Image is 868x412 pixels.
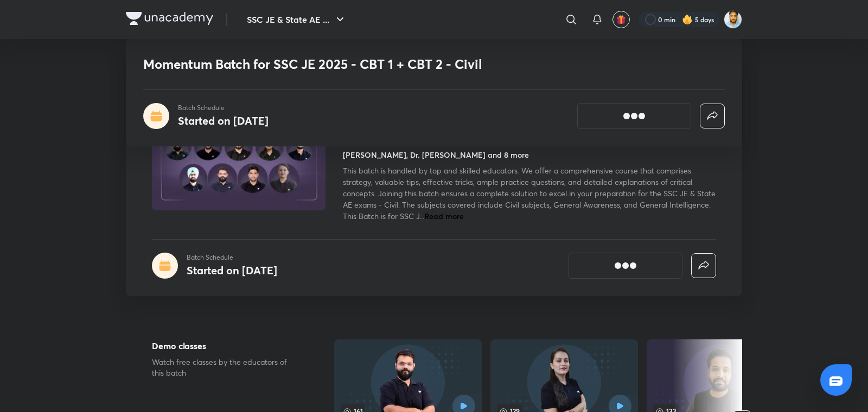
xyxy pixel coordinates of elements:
[152,357,299,378] p: Watch free classes by the educators of this batch
[343,165,716,221] span: This batch is handled by top and skilled educators. We offer a comprehensive course that comprise...
[143,56,568,72] h1: Momentum Batch for SSC JE 2025 - CBT 1 + CBT 2 - Civil
[126,12,213,28] a: Company Logo
[126,12,213,25] img: Company Logo
[569,253,682,279] button: [object Object]
[343,149,529,160] h4: [PERSON_NAME], Dr. [PERSON_NAME] and 8 more
[178,103,269,113] p: Batch Schedule
[612,11,630,28] button: avatar
[150,112,327,211] img: Thumbnail
[577,103,691,129] button: [object Object]
[724,10,742,29] img: Kunal Pradeep
[682,14,693,25] img: streak
[616,15,626,24] img: avatar
[187,263,277,278] h4: Started on [DATE]
[424,211,464,221] span: Read more
[240,9,353,30] button: SSC JE & State AE ...
[178,113,269,128] h4: Started on [DATE]
[187,253,277,262] p: Batch Schedule
[152,339,299,352] h5: Demo classes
